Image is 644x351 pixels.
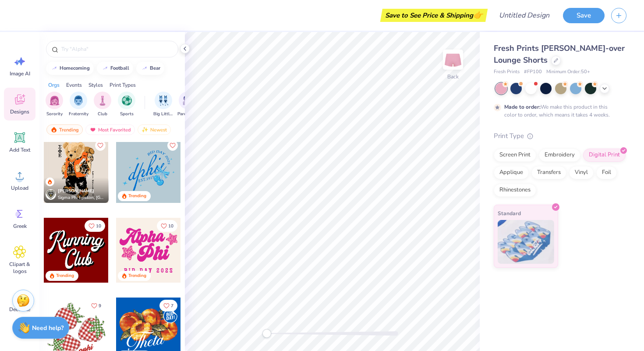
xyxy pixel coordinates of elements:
button: Like [85,220,105,232]
div: bear [150,66,160,71]
span: Minimum Order: 50 + [546,68,590,76]
div: filter for Sports [118,92,135,117]
span: 10 [168,224,173,228]
img: Sports Image [122,96,132,106]
img: trending.gif [50,127,57,133]
button: Like [167,140,178,151]
div: Accessibility label [262,329,271,338]
div: Save to See Price & Shipping [382,9,485,22]
img: newest.gif [142,127,149,133]
span: Decorate [9,306,30,313]
div: Trending [46,124,83,135]
img: trend_line.gif [51,66,58,71]
button: Like [95,140,106,151]
img: Back [444,51,462,68]
button: bear [136,62,164,75]
div: Most Favorited [85,124,135,135]
img: trend_line.gif [141,66,148,71]
img: Club Image [98,96,107,106]
div: Trending [128,193,146,199]
span: Sigma Phi Epsilon, [GEOGRAPHIC_DATA][US_STATE] [58,195,105,201]
div: Rhinestones [494,184,536,197]
div: Digital Print [583,149,626,162]
button: filter button [69,92,88,117]
span: Designs [10,108,29,115]
button: filter button [94,92,111,117]
button: filter button [153,92,173,117]
div: homecoming [60,66,90,71]
span: [PERSON_NAME] [58,188,94,194]
div: filter for Sorority [46,92,63,117]
button: Like [157,220,177,232]
span: Sports [120,111,134,117]
button: Save [563,8,605,23]
div: We make this product in this color to order, which means it takes 4 weeks. [504,103,612,119]
strong: Made to order: [504,103,541,110]
div: Orgs [48,81,60,89]
div: Styles [88,81,103,89]
div: Vinyl [569,166,594,179]
div: Screen Print [494,149,536,162]
button: filter button [118,92,135,117]
img: Sorority Image [50,96,60,106]
div: filter for Big Little Reveal [153,92,173,117]
div: Newest [138,124,171,135]
span: Fraternity [69,111,88,117]
button: filter button [46,92,63,117]
img: trend_line.gif [102,66,109,71]
div: Applique [494,166,529,179]
span: Greek [13,223,27,230]
img: Big Little Reveal Image [159,96,168,106]
div: Transfers [531,166,566,179]
button: homecoming [46,62,94,75]
span: Fresh Prints [494,68,520,76]
span: Clipart & logos [5,261,34,275]
img: Fraternity Image [74,96,83,106]
span: # FP100 [524,68,542,76]
span: 7 [171,304,173,308]
span: Big Little Reveal [153,111,173,117]
div: Trending [128,273,146,279]
span: Club [98,111,107,117]
button: Like [87,300,105,312]
div: Events [66,81,82,89]
span: Image AI [10,70,30,77]
div: Back [447,73,459,81]
div: filter for Fraternity [69,92,88,117]
div: Print Type [494,131,626,141]
span: 👉 [473,10,483,20]
div: filter for Club [94,92,111,117]
div: Print Types [110,81,136,89]
div: Trending [56,273,74,279]
img: most_fav.gif [89,127,96,133]
strong: Need help? [32,324,64,332]
span: Parent's Weekend [177,111,198,117]
img: Parent's Weekend Image [183,96,193,106]
span: 9 [99,304,101,308]
img: Standard [498,220,554,264]
div: filter for Parent's Weekend [177,92,198,117]
input: Untitled Design [492,7,556,24]
div: Embroidery [539,149,580,162]
button: filter button [177,92,198,117]
span: Fresh Prints [PERSON_NAME]-over Lounge Shorts [494,43,625,65]
span: Sorority [46,111,63,117]
input: Try "Alpha" [60,45,173,53]
div: Foil [596,166,617,179]
button: Like [159,300,177,312]
span: Upload [11,184,28,191]
button: football [97,62,133,75]
span: Standard [498,209,521,218]
div: football [110,66,129,71]
span: 10 [96,224,101,228]
span: Add Text [9,146,30,153]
